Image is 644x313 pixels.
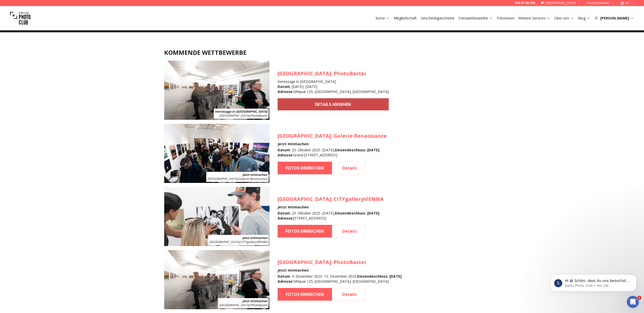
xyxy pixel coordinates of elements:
a: Geschenkgutscheine [421,16,454,21]
div: : 23. Oktober 2025 - [DATE] , : Grand-[STREET_ADDRESS] [278,148,387,158]
b: Datum [278,84,290,89]
img: SPC Photo Awards Zürich: Herbst 2025 [164,61,269,120]
h3: : Galerie Renaissance [278,132,387,139]
button: Weitere Services [516,15,552,22]
a: Fotowettbewerbe [459,16,493,21]
button: Blog [576,15,592,22]
b: Jetzt mitmachen [242,173,267,177]
h4: Jetzt mitmachen [278,205,384,210]
button: Kurse [373,15,392,22]
b: Datum [278,274,290,279]
button: Fotoreisen [495,15,516,22]
a: Kurse [376,16,390,21]
img: Swiss photo club [10,8,30,28]
b: Adresse [278,153,293,157]
div: : [DATE] - [DATE] : Sihlquai 125, [GEOGRAPHIC_DATA], [GEOGRAPHIC_DATA] [278,84,389,94]
b: Adresse [278,89,293,94]
a: Details [334,162,365,174]
span: : PhotoBastei [219,303,267,307]
a: 058 51 00 270 [515,1,535,5]
h3: : PhotoBastei [278,70,389,77]
a: FOTOS EINREICHEN [278,288,332,301]
b: Einsendeschluss : [DATE] [357,274,402,279]
span: [GEOGRAPHIC_DATA] [209,240,240,244]
a: FOTOS EINREICHEN [278,162,332,174]
button: Fotowettbewerbe [456,15,495,22]
h3: : PhotoBastei [278,259,402,266]
b: Adresse [278,279,293,284]
h3: : CITYgalleryVIENNA [278,196,384,203]
h4: Jetzt mitmachen [278,141,387,147]
img: SPC Photo Awards Geneva: October 2025 [164,124,269,183]
b: Vernissage in [GEOGRAPHIC_DATA] [215,109,267,114]
a: Über uns [554,16,574,21]
iframe: Intercom notifications Nachricht [543,264,644,299]
b: Jetzt mitmachen [242,236,267,240]
button: Über uns [552,15,576,22]
img: SPC Photo Awards WIEN Oktober 2025 [164,187,269,246]
a: DETAILS ANSEHEN [278,98,389,110]
b: Einsendeschluss : [DATE] [335,148,379,152]
a: Fotoreisen [497,16,514,21]
a: Weitere Services [518,16,550,21]
span: [GEOGRAPHIC_DATA] [278,70,331,77]
a: FOTOS EINREICHEN [278,225,332,237]
span: : CITYgalleryVIENNA [209,240,267,244]
a: Blog [578,16,590,21]
a: Details [334,288,365,301]
span: 1 [637,296,641,300]
a: Mitgliedschaft [394,16,417,21]
a: Details [334,225,365,237]
span: [GEOGRAPHIC_DATA] [278,259,331,266]
iframe: Intercom live chat [627,296,639,308]
div: : 23. Oktober 2025 - [DATE] , : [STREET_ADDRESS] [278,211,384,221]
div: [PERSON_NAME] [594,16,634,21]
span: [GEOGRAPHIC_DATA] [278,196,331,202]
button: Mitgliedschaft [392,15,419,22]
b: Datum [278,148,290,152]
b: Einsendeschluss : [DATE] [335,211,379,215]
img: SPC Photo Awards Zürich: Dezember 2025 [164,250,269,309]
span: [GEOGRAPHIC_DATA] [278,132,331,139]
span: [GEOGRAPHIC_DATA] [219,113,250,118]
h2: KOMMENDE WETTBEWERBE [164,49,480,57]
h4: Vernissage in [GEOGRAPHIC_DATA] [278,79,389,84]
div: : 4. Dezember 2025 - 13. Dezember 2025 , : Sihlquai 125, [GEOGRAPHIC_DATA], [GEOGRAPHIC_DATA] [278,274,402,284]
span: [GEOGRAPHIC_DATA] [207,177,238,181]
span: : PhotoBastei [219,113,267,118]
span: : Galerie Renaissance [207,177,267,181]
span: [GEOGRAPHIC_DATA] [219,303,250,307]
b: Jetzt mitmachen [242,299,267,303]
h4: Jetzt mitmachen [278,268,402,273]
button: Geschenkgutscheine [419,15,456,22]
b: Datum [278,211,290,215]
b: Adresse [278,216,293,221]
